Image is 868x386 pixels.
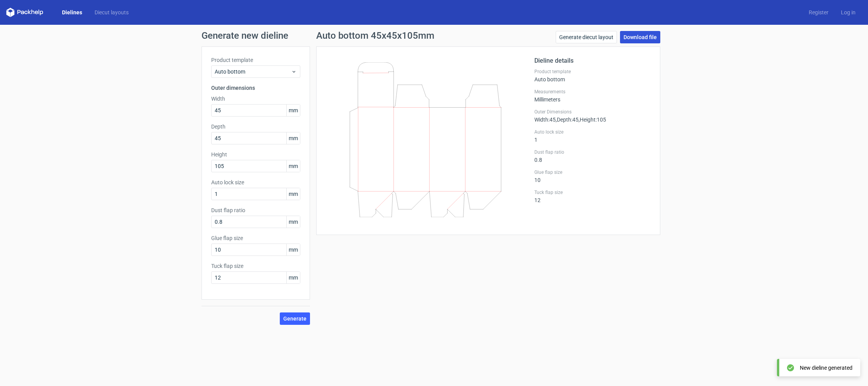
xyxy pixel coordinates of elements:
[534,117,556,123] span: Width : 45
[286,216,300,228] span: mm
[579,117,606,123] span: , Height : 105
[534,56,651,65] h2: Dieline details
[286,244,300,256] span: mm
[556,117,579,123] span: , Depth : 45
[534,169,651,175] label: Glue flap size
[215,68,291,75] span: Auto bottom
[534,169,651,183] div: 10
[211,262,300,270] label: Tuck flap size
[211,123,300,130] label: Depth
[211,151,300,158] label: Height
[534,89,651,95] label: Measurements
[800,364,852,372] div: New dieline generated
[835,9,862,16] a: Log in
[803,9,835,16] a: Register
[556,31,617,43] a: Generate diecut layout
[88,9,135,16] a: Diecut layouts
[620,31,660,43] a: Download file
[286,132,300,144] span: mm
[201,31,666,40] h1: Generate new dieline
[211,178,300,186] label: Auto lock size
[534,189,651,203] div: 12
[286,272,300,283] span: mm
[211,95,300,103] label: Width
[534,69,651,82] div: Auto bottom
[211,234,300,242] label: Glue flap size
[286,188,300,200] span: mm
[534,189,651,196] label: Tuck flap size
[283,316,307,321] span: Generate
[316,31,434,40] h1: Auto bottom 45x45x105mm
[56,9,88,16] a: Dielines
[534,149,651,155] label: Dust flap ratio
[211,206,300,214] label: Dust flap ratio
[534,89,651,103] div: Millimeters
[534,129,651,143] div: 1
[286,105,300,116] span: mm
[211,84,300,92] h3: Outer dimensions
[280,312,310,325] button: Generate
[534,109,651,115] label: Outer Dimensions
[211,56,300,64] label: Product template
[534,129,651,135] label: Auto lock size
[286,160,300,172] span: mm
[534,69,651,75] label: Product template
[534,149,651,163] div: 0.8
